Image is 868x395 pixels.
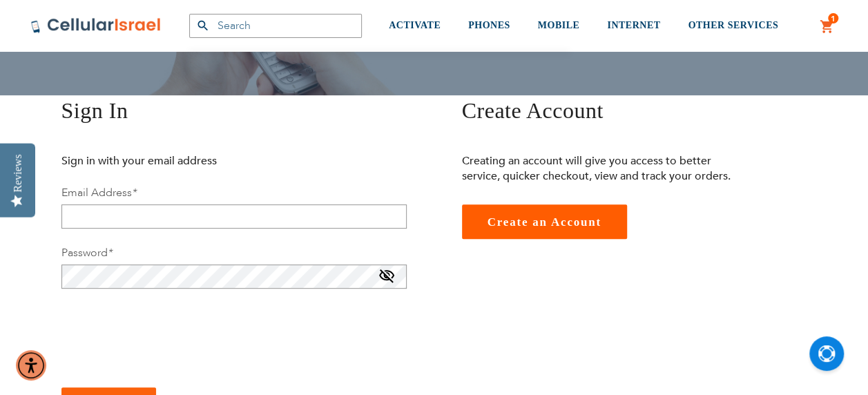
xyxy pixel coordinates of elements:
[389,20,441,30] span: ACTIVATE
[61,153,341,168] p: Sign in with your email address
[61,98,128,123] span: Sign In
[820,19,835,35] a: 1
[189,14,362,38] input: Search
[831,13,836,24] span: 1
[61,305,271,359] iframe: reCAPTCHA
[468,20,510,30] span: PHONES
[462,204,627,239] a: Create an Account
[538,20,580,30] span: MOBILE
[16,350,46,380] div: Accessibility Menu
[462,98,604,123] span: Create Account
[488,215,601,229] span: Create an Account
[688,20,778,30] span: OTHER SERVICES
[61,204,407,229] input: Email
[607,20,660,30] span: INTERNET
[61,245,113,260] label: Password
[61,185,137,200] label: Email Address
[30,17,162,34] img: Cellular Israel Logo
[462,153,742,184] p: Creating an account will give you access to better service, quicker checkout, view and track your...
[12,154,24,192] div: Reviews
